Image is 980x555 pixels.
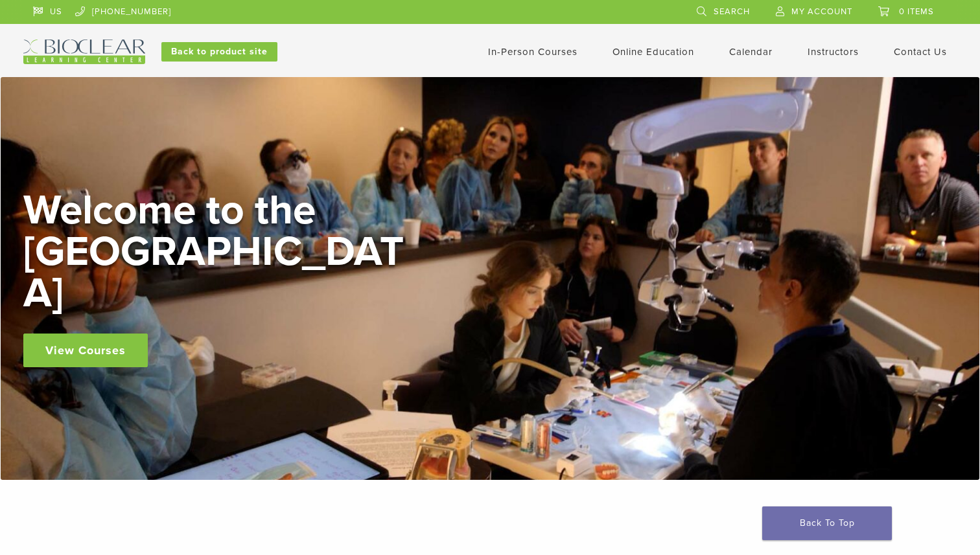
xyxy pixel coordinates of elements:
a: Online Education [612,46,694,58]
a: Contact Us [894,46,947,58]
a: Instructors [808,46,859,58]
h2: Welcome to the [GEOGRAPHIC_DATA] [23,190,412,314]
a: Back To Top [762,506,892,540]
a: Back to product site [161,42,277,62]
span: My Account [791,6,852,17]
span: 0 items [899,6,934,17]
a: View Courses [23,334,148,367]
img: Bioclear [23,40,145,64]
a: Calendar [729,46,773,58]
span: Search [714,6,750,17]
a: In-Person Courses [488,46,577,58]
